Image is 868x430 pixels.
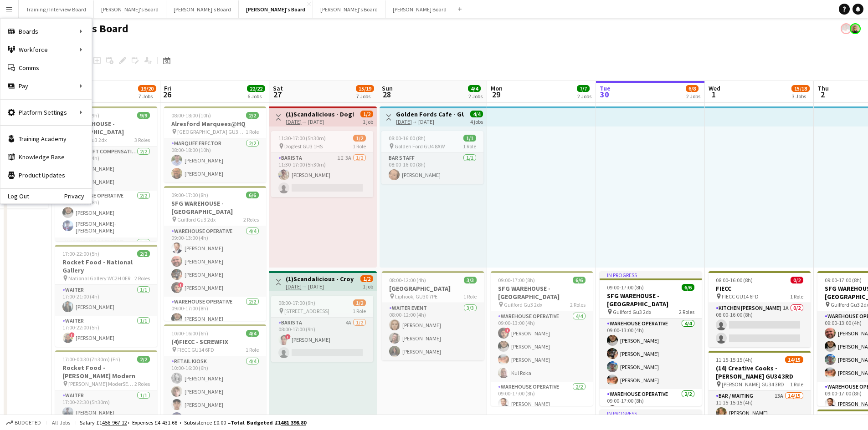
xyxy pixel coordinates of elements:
[246,192,259,198] span: 6/6
[0,40,92,59] div: Workforce
[491,271,593,406] app-job-card: 09:00-17:00 (8h)6/6SFG WAREHOUSE - [GEOGRAPHIC_DATA] Guilford Gu3 2dx2 RolesWarehouse Operative4/...
[272,89,283,100] span: 27
[0,166,92,184] a: Product Updates
[171,112,211,119] span: 08:00-18:00 (10h)
[137,356,150,363] span: 2/2
[600,84,611,92] span: Tue
[841,23,852,34] app-user-avatar: Jakub Zalibor
[64,192,92,200] a: Privacy
[164,338,266,346] h3: (4)FIECC - SCREWFIX
[468,93,483,100] div: 2 Jobs
[360,275,373,282] span: 1/2
[707,89,720,100] span: 1
[164,199,266,216] h3: SFG WAREHOUSE - [GEOGRAPHIC_DATA]
[62,356,120,363] span: 17:00-00:30 (7h30m) (Fri)
[271,318,373,362] app-card-role: Barista4A1/208:00-17:00 (9h)![PERSON_NAME]
[0,192,29,200] a: Log Out
[464,277,477,283] span: 3/3
[353,135,366,142] span: 1/2
[62,250,99,257] span: 17:00-22:00 (5h)
[709,271,811,347] div: 08:00-16:00 (8h)0/2FIECC FIECC GU14 6FD1 RoleKitchen [PERSON_NAME]1A0/208:00-16:00 (8h)
[791,277,803,283] span: 0/2
[716,277,753,283] span: 08:00-16:00 (8h)
[55,120,157,136] h3: SFG WAREHOUSE - [GEOGRAPHIC_DATA]
[164,356,266,427] app-card-role: Retail Kiosk4/410:00-16:00 (6h)[PERSON_NAME][PERSON_NAME][PERSON_NAME][PERSON_NAME]
[286,275,354,283] h3: (1)Scandalicious - Croydon CR2 9EA
[171,330,208,337] span: 10:00-16:00 (6h)
[0,148,92,166] a: Knowledge Base
[69,332,75,338] span: !
[271,131,373,197] app-job-card: 11:30-17:00 (5h30m)1/2 Dogfest GU3 1HS1 RoleBarista1I3A1/211:30-17:00 (5h30m)[PERSON_NAME]
[785,356,803,363] span: 14/15
[55,390,157,421] app-card-role: Waiter1/117:00-22:30 (5h30m)[PERSON_NAME]
[138,85,156,92] span: 19/20
[164,84,171,92] span: Fri
[137,112,150,119] span: 9/9
[273,84,283,92] span: Sat
[286,118,302,125] tcxspan: Call 27-09-2025 via 3CX
[68,380,134,387] span: [PERSON_NAME] ModerSE1 9TG
[164,297,266,344] app-card-role: Warehouse Operative2/209:00-17:00 (8h)[PERSON_NAME]
[389,135,426,142] span: 08:00-16:00 (8h)
[313,0,385,18] button: [PERSON_NAME]'s Board
[55,191,157,238] app-card-role: Warehouse Operative2/209:00-17:00 (8h)[PERSON_NAME][PERSON_NAME]-[PERSON_NAME]
[163,89,171,100] span: 26
[396,110,464,118] h3: Golden Fords Cafe - GU4 8AW
[55,364,157,380] h3: Rocket Food - [PERSON_NAME] Modern
[709,303,811,347] app-card-role: Kitchen [PERSON_NAME]1A0/208:00-16:00 (8h)
[395,143,445,150] span: Golden Ford GU4 8AW
[498,277,535,283] span: 09:00-17:00 (8h)
[164,226,266,297] app-card-role: Warehouse Operative4/409:00-13:00 (4h)[PERSON_NAME][PERSON_NAME][PERSON_NAME]![PERSON_NAME]
[139,93,156,100] div: 7 Jobs
[278,135,326,142] span: 11:30-17:00 (5h30m)
[577,85,590,92] span: 7/7
[505,328,510,333] span: !
[164,186,266,321] div: 09:00-17:00 (8h)6/6SFG WAREHOUSE - [GEOGRAPHIC_DATA] Guilford Gu3 2dx2 RolesWarehouse Operative4/...
[50,419,72,426] span: All jobs
[271,296,373,362] div: 08:00-17:00 (9h)1/2 [STREET_ADDRESS]1 RoleBarista4A1/208:00-17:00 (9h)![PERSON_NAME]
[356,85,374,92] span: 15/19
[281,419,306,426] tcxspan: Call 461 398.80 via 3CX
[686,85,699,92] span: 6/8
[380,89,393,100] span: 28
[468,85,481,92] span: 4/4
[790,293,803,300] span: 1 Role
[491,84,503,92] span: Mon
[134,137,150,143] span: 3 Roles
[570,301,586,308] span: 2 Roles
[243,216,259,223] span: 2 Roles
[360,111,373,117] span: 1/2
[55,245,157,347] app-job-card: 17:00-22:00 (5h)2/2Rocket Food - National Gallery National Gallery WC2H 0ER2 RolesWaiter1/117:00-...
[278,299,315,306] span: 08:00-17:00 (9h)
[271,153,373,197] app-card-role: Barista1I3A1/211:30-17:00 (5h30m)[PERSON_NAME]
[102,419,127,426] tcxspan: Call 456 967.12 via 3CX
[164,106,266,182] app-job-card: 08:00-18:00 (10h)2/2Alresford Marquees@HQ [GEOGRAPHIC_DATA] GU34 3ES1 RoleMARQUEE ERECTOR2/208:00...
[463,135,476,142] span: 1/1
[164,324,266,427] app-job-card: 10:00-16:00 (6h)4/4(4)FIECC - SCREWFIX FIECC GU14 6FD1 RoleRetail Kiosk4/410:00-16:00 (6h)[PERSON...
[363,117,373,125] div: 1 job
[177,216,216,223] span: Guilford Gu3 2dx
[381,131,483,184] div: 08:00-16:00 (8h)1/1 Golden Ford GU4 8AW1 RoleBAR STAFF1/108:00-16:00 (8h)[PERSON_NAME]
[382,303,484,360] app-card-role: WAITER EVENT3/308:00-12:00 (4h)[PERSON_NAME][PERSON_NAME][PERSON_NAME]
[709,284,811,293] h3: FIECC
[709,84,720,92] span: Wed
[491,284,593,301] h3: SFG WAREHOUSE - [GEOGRAPHIC_DATA]
[0,77,92,95] div: Pay
[850,23,861,34] app-user-avatar: Nikoleta Gehfeld
[600,410,702,417] div: In progress
[80,419,306,426] div: Salary £1 + Expenses £4 431.68 + Subsistence £0.00 =
[682,284,694,291] span: 6/6
[353,299,366,306] span: 1/2
[246,346,259,353] span: 1 Role
[286,110,354,118] h3: (1)Scandalicious - Dogfest [GEOGRAPHIC_DATA]
[55,106,157,241] div: 09:00-18:00 (9h)9/9SFG WAREHOUSE - [GEOGRAPHIC_DATA] Guilford Gu3 2dx3 Roles4 Hour Shift Compensa...
[816,89,829,100] span: 2
[716,356,753,363] span: 11:15-15:15 (4h)
[598,89,611,100] span: 30
[382,271,484,360] div: 08:00-12:00 (4h)3/3[GEOGRAPHIC_DATA] Liphook, GU30 7PE1 RoleWAITER EVENT3/308:00-12:00 (4h)[PERSO...
[679,309,694,315] span: 2 Roles
[177,128,246,135] span: [GEOGRAPHIC_DATA] GU34 3ES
